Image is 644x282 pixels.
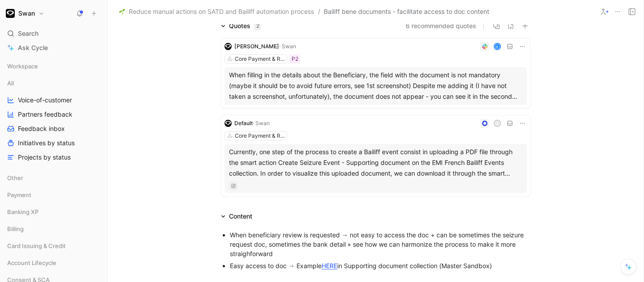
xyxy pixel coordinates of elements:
[4,76,104,164] div: AllVoice-of-customerPartners feedbackFeedback inboxInitiatives by statusProjects by status
[18,110,72,119] span: Partners feedback
[292,55,298,63] div: P2
[4,151,104,164] a: Projects by status
[91,110,100,119] button: View actions
[4,93,104,107] a: Voice-of-customer
[7,258,56,267] span: Account Lifecycle
[7,62,38,71] span: Workspace
[324,6,489,17] span: Bailiff bene documents - facilitate access to doc content
[4,188,104,204] div: Payment
[225,43,232,50] img: logo
[495,43,500,49] div: A
[4,205,104,221] div: Banking XP
[117,6,316,17] button: 🌱Reduce manual actions on SATD and Bailiff automation process
[7,224,24,233] span: Billing
[6,9,15,18] img: Swan
[4,222,104,238] div: Billing
[4,222,104,236] div: Billing
[7,79,14,88] span: All
[4,171,104,185] div: Other
[4,239,104,253] div: Card Issuing & Credit
[18,28,38,39] span: Search
[4,41,104,55] a: Ask Cycle
[322,262,337,269] a: HERE
[7,207,38,216] span: Banking XP
[229,70,522,102] div: When filling in the details about the Beneficiary, the field with the document is not mandatory (...
[4,59,104,73] div: Workspace
[119,8,125,15] img: 🌱
[4,256,104,272] div: Account Lifecycle
[91,153,100,162] button: View actions
[18,9,35,17] h1: Swan
[225,120,232,127] img: logo
[4,239,104,255] div: Card Issuing & Credit
[495,120,500,126] div: A
[217,21,265,31] div: Quotes2
[18,124,65,133] span: Feedback inbox
[406,21,476,31] button: 6 recommended quotes
[253,120,270,126] span: · Swan
[18,42,48,53] span: Ask Cycle
[234,43,279,50] span: [PERSON_NAME]
[4,256,104,269] div: Account Lifecycle
[91,124,100,133] button: View actions
[18,96,72,105] span: Voice-of-customer
[4,205,104,219] div: Banking XP
[318,6,320,17] span: /
[254,21,261,30] div: 2
[4,122,104,135] a: Feedback inbox
[229,21,261,31] div: Quotes
[91,96,100,105] button: View actions
[229,147,522,179] div: Currently, one step of the process to create a Bailiff event consist in uploading a PDF file thro...
[235,55,285,63] div: Core Payment & Regulatory
[234,120,253,126] span: Default
[230,261,530,270] div: Easy access to doc → Example in Supporting document collection (Master Sandbox)
[7,241,66,250] span: Card Issuing & Credit
[4,171,104,187] div: Other
[230,230,530,258] div: When beneficiary review is requested → not easy to access the doc + can be sometimes the seizure ...
[4,136,104,150] a: Initiatives by status
[4,7,47,20] button: SwanSwan
[18,153,71,162] span: Projects by status
[4,108,104,121] a: Partners feedback
[7,190,31,199] span: Payment
[7,173,23,182] span: Other
[91,139,100,147] button: View actions
[235,131,285,140] div: Core Payment & Regulatory
[18,139,75,147] span: Initiatives by status
[279,43,296,50] span: · Swan
[217,211,256,222] div: Content
[4,27,104,40] div: Search
[4,76,104,90] div: All
[229,211,252,222] div: Content
[129,6,314,17] span: Reduce manual actions on SATD and Bailiff automation process
[4,188,104,202] div: Payment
